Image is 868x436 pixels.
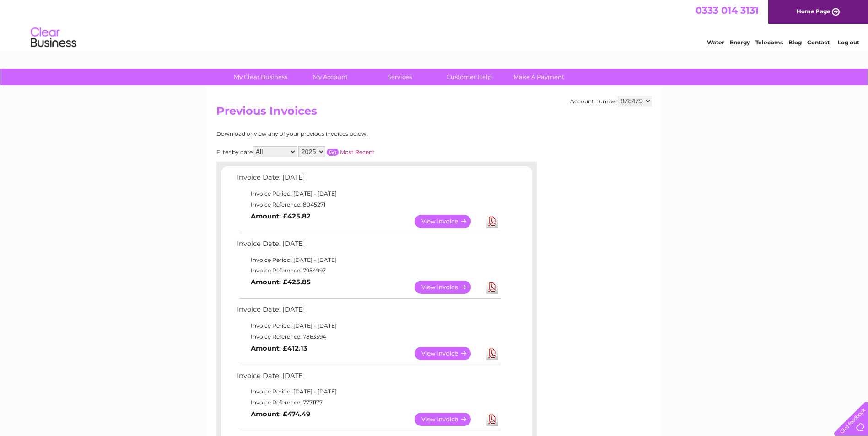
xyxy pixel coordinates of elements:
[216,146,457,157] div: Filter by date
[223,69,298,85] a: My Clear Business
[235,386,502,397] td: Invoice Period: [DATE] - [DATE]
[695,5,759,16] a: 0333 014 3131
[235,303,502,320] td: Invoice Date: [DATE]
[216,131,457,137] div: Download or view any of your previous invoices below.
[251,212,311,220] b: Amount: £425.82
[235,238,502,255] td: Invoice Date: [DATE]
[235,255,502,266] td: Invoice Period: [DATE] - [DATE]
[807,39,830,46] a: Contact
[838,39,859,46] a: Log out
[362,69,437,85] a: Services
[251,344,307,352] b: Amount: £412.13
[431,69,507,85] a: Customer Help
[235,370,502,387] td: Invoice Date: [DATE]
[235,265,502,276] td: Invoice Reference: 7954997
[788,39,802,46] a: Blog
[730,39,750,46] a: Energy
[570,96,652,106] div: Account number
[235,320,502,331] td: Invoice Period: [DATE] - [DATE]
[340,149,375,155] a: Most Recent
[218,5,651,44] div: Clear Business is a trading name of Verastar Limited (registered in [GEOGRAPHIC_DATA] No. 3667643...
[486,215,498,228] a: Download
[251,278,311,286] b: Amount: £425.85
[235,331,502,342] td: Invoice Reference: 7863594
[216,105,652,122] h2: Previous Invoices
[755,39,783,46] a: Telecoms
[501,69,577,85] a: Make A Payment
[415,215,482,228] a: View
[235,199,502,210] td: Invoice Reference: 8045271
[486,281,498,294] a: Download
[235,397,502,408] td: Invoice Reference: 7771177
[415,413,482,426] a: View
[251,410,310,418] b: Amount: £474.49
[292,69,368,85] a: My Account
[235,188,502,199] td: Invoice Period: [DATE] - [DATE]
[707,39,724,46] a: Water
[415,281,482,294] a: View
[486,347,498,360] a: Download
[235,171,502,188] td: Invoice Date: [DATE]
[486,413,498,426] a: Download
[30,24,77,52] img: logo.png
[415,347,482,360] a: View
